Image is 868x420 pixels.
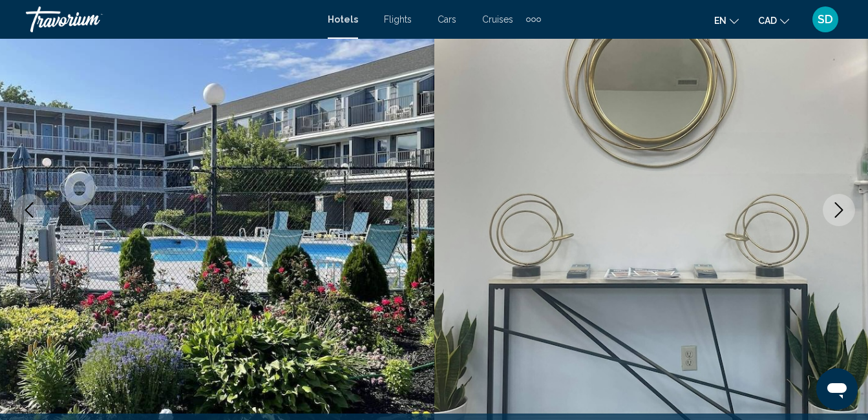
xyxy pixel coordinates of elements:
a: Cars [438,14,456,25]
a: Travorium [26,6,315,32]
iframe: Bouton de lancement de la fenêtre de messagerie [816,368,858,410]
a: Hotels [328,14,358,25]
button: Extra navigation items [526,9,541,30]
a: Cruises [482,14,513,25]
button: Change currency [758,11,789,30]
button: Next image [823,194,855,226]
a: Flights [384,14,412,25]
span: CAD [758,16,777,26]
span: en [714,16,726,26]
button: Previous image [13,194,45,226]
button: User Menu [809,6,842,33]
button: Change language [714,11,739,30]
span: SD [818,13,833,26]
